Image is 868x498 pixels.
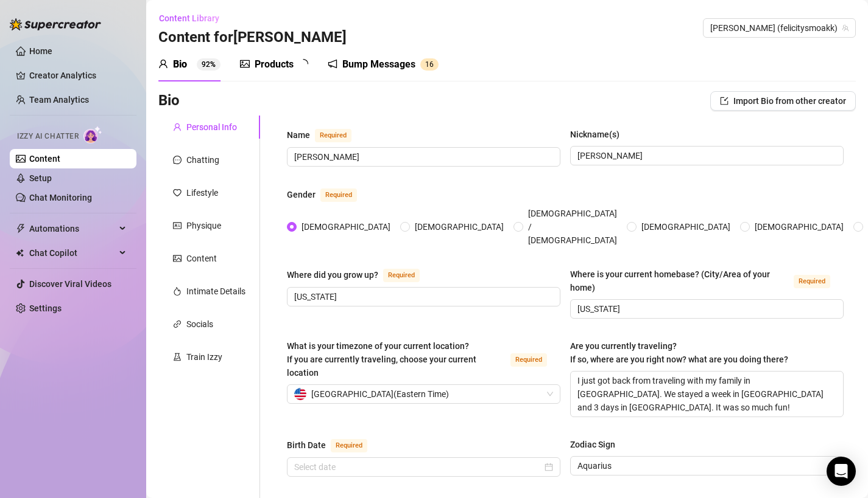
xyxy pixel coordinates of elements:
[287,268,433,282] label: Where did you grow up?
[287,128,310,142] div: Name
[577,149,834,162] input: Nickname(s)
[17,131,79,142] span: Izzy AI Chatter
[287,438,381,452] label: Birth Date
[29,219,116,238] span: Automations
[159,13,219,23] span: Content Library
[510,353,547,367] span: Required
[29,279,111,289] a: Discover Viral Videos
[186,153,219,167] div: Chatting
[158,28,347,47] h3: Content for [PERSON_NAME]
[571,372,843,417] textarea: I just got back from traveling with my family in [GEOGRAPHIC_DATA]. We stayed a week in [GEOGRAPH...
[287,341,476,378] span: What is your timezone of your current location? If you are currently traveling, choose your curre...
[29,46,52,56] a: Home
[328,59,337,69] span: notification
[186,317,213,331] div: Socials
[173,353,182,361] span: experiment
[720,97,729,105] span: import
[255,57,294,72] div: Products
[523,207,622,247] span: [DEMOGRAPHIC_DATA] / [DEMOGRAPHIC_DATA]
[287,128,365,142] label: Name
[429,60,434,69] span: 6
[827,457,856,486] div: Open Intercom Messenger
[158,59,168,69] span: user
[710,19,849,37] span: Felicity (felicitysmoakk)
[570,128,619,141] div: Nickname(s)
[186,252,217,265] div: Content
[287,438,326,452] div: Birth Date
[16,224,26,233] span: thunderbolt
[577,457,836,475] span: Aquarius
[294,388,306,400] img: us
[315,129,351,142] span: Required
[158,91,180,111] h3: Bio
[173,287,182,296] span: fire
[186,285,245,298] div: Intimate Details
[570,438,615,451] div: Zodiac Sign
[240,59,250,69] span: picture
[637,220,735,233] span: [DEMOGRAPHIC_DATA]
[186,120,237,134] div: Personal Info
[197,58,221,71] sup: 92%
[158,9,229,28] button: Content Library
[173,156,182,164] span: message
[29,243,116,263] span: Chat Copilot
[297,57,310,71] span: loading
[750,220,849,233] span: [DEMOGRAPHIC_DATA]
[186,186,218,199] div: Lifestyle
[173,57,187,72] div: Bio
[710,91,856,111] button: Import Bio from other creator
[29,303,62,313] a: Settings
[383,269,420,282] span: Required
[733,96,846,106] span: Import Bio from other creator
[420,58,439,71] sup: 16
[16,249,24,257] img: Chat Copilot
[287,188,316,201] div: Gender
[173,188,182,197] span: heart
[287,187,370,202] label: Gender
[173,254,182,263] span: picture
[287,268,378,282] div: Where did you grow up?
[842,24,849,32] span: team
[794,275,830,288] span: Required
[570,268,789,294] div: Where is your current homebase? (City/Area of your home)
[10,18,101,30] img: logo-BBDzfeDw.svg
[297,220,395,233] span: [DEMOGRAPHIC_DATA]
[29,154,60,164] a: Content
[425,60,429,69] span: 1
[29,193,92,202] a: Chat Monitoring
[320,188,357,202] span: Required
[294,150,551,164] input: Name
[570,438,624,451] label: Zodiac Sign
[29,95,89,105] a: Team Analytics
[294,460,542,474] input: Birth Date
[570,268,844,294] label: Where is your current homebase? (City/Area of your home)
[311,385,449,403] span: [GEOGRAPHIC_DATA] ( Eastern Time )
[83,126,102,144] img: AI Chatter
[173,320,182,328] span: link
[342,57,415,72] div: Bump Messages
[294,290,551,303] input: Where did you grow up?
[173,123,182,131] span: user
[173,221,182,230] span: idcard
[29,66,127,85] a: Creator Analytics
[570,128,628,141] label: Nickname(s)
[570,341,788,364] span: Are you currently traveling? If so, where are you right now? what are you doing there?
[186,219,221,232] div: Physique
[29,173,52,183] a: Setup
[410,220,509,233] span: [DEMOGRAPHIC_DATA]
[186,350,222,364] div: Train Izzy
[577,302,834,316] input: Where is your current homebase? (City/Area of your home)
[331,439,367,452] span: Required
